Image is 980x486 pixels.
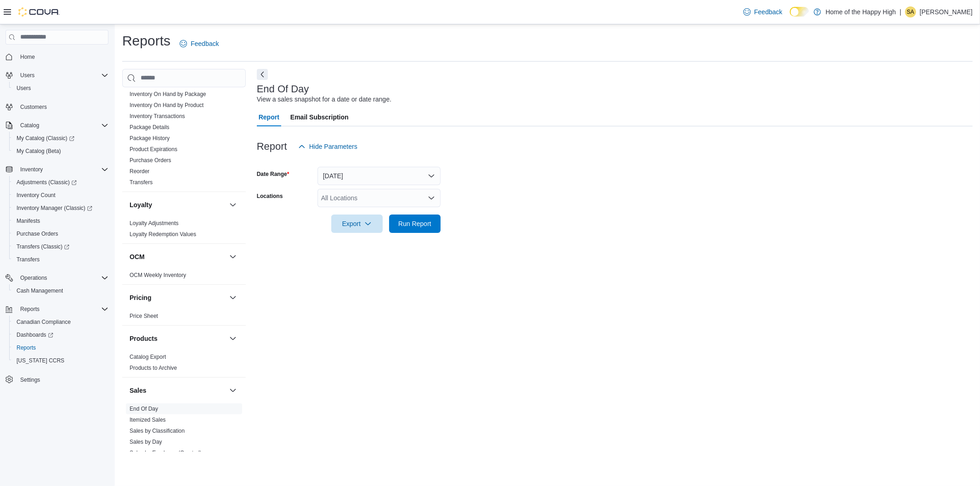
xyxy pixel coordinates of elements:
[130,365,177,371] a: Products to Archive
[905,6,916,17] div: Shawn Alexander
[130,179,153,186] a: Transfers
[2,163,112,176] button: Inventory
[9,145,112,158] button: My Catalog (Beta)
[17,318,71,326] span: Canadian Compliance
[130,353,166,361] span: Catalog Export
[740,3,786,21] a: Feedback
[17,102,51,113] a: Customers
[17,70,108,81] span: Users
[130,417,166,423] a: Itemized Sales
[257,192,283,200] label: Locations
[9,328,112,341] a: Dashboards
[130,231,196,237] a: Loyalty Redemption Values
[17,357,64,364] span: [US_STATE] CCRS
[13,177,80,188] a: Adjustments (Classic)
[9,215,112,227] button: Manifests
[20,166,43,173] span: Inventory
[17,374,44,385] a: Settings
[17,272,51,283] button: Operations
[130,354,166,360] a: Catalog Export
[130,90,206,98] span: Inventory On Hand by Package
[17,204,92,212] span: Inventory Manager (Classic)
[13,355,68,366] a: [US_STATE] CCRS
[13,146,108,157] span: My Catalog (Beta)
[130,135,170,141] a: Package History
[130,179,153,186] span: Transfers
[130,271,186,279] span: OCM Weekly Inventory
[130,146,177,153] a: Product Expirations
[130,293,151,302] h3: Pricing
[130,124,170,131] span: Package Details
[227,333,238,344] button: Products
[907,6,914,17] span: SA
[17,51,39,62] a: Home
[13,203,108,214] span: Inventory Manager (Classic)
[13,133,78,144] a: My Catalog (Classic)
[130,124,170,130] a: Package Details
[17,304,43,315] button: Reports
[17,272,108,283] span: Operations
[13,228,62,239] a: Purchase Orders
[13,190,108,201] span: Inventory Count
[130,113,185,119] a: Inventory Transactions
[9,189,112,202] button: Inventory Count
[2,373,112,386] button: Settings
[17,70,38,81] button: Users
[17,135,74,142] span: My Catalog (Classic)
[790,17,790,17] span: Dark Mode
[13,241,73,252] a: Transfers (Classic)
[130,428,185,434] a: Sales by Classification
[13,254,43,265] a: Transfers
[257,69,268,80] button: Next
[130,168,149,175] a: Reorder
[295,137,361,156] button: Hide Parameters
[130,272,186,278] a: OCM Weekly Inventory
[13,177,108,188] span: Adjustments (Classic)
[130,313,158,319] a: Price Sheet
[17,230,58,237] span: Purchase Orders
[13,146,65,157] a: My Catalog (Beta)
[130,252,226,261] button: OCM
[17,331,53,339] span: Dashboards
[2,303,112,316] button: Reports
[389,215,441,233] button: Run Report
[13,342,40,353] a: Reports
[2,271,112,284] button: Operations
[13,342,108,353] span: Reports
[259,108,279,126] span: Report
[130,386,226,395] button: Sales
[227,292,238,303] button: Pricing
[122,311,246,325] div: Pricing
[130,386,147,395] h3: Sales
[17,243,69,250] span: Transfers (Classic)
[9,202,112,215] a: Inventory Manager (Classic)
[17,344,36,351] span: Reports
[13,329,57,340] a: Dashboards
[122,351,246,377] div: Products
[227,251,238,262] button: OCM
[227,385,238,396] button: Sales
[754,7,782,17] span: Feedback
[20,53,35,61] span: Home
[130,439,162,445] a: Sales by Day
[17,304,108,315] span: Reports
[122,270,246,284] div: OCM
[18,7,60,17] img: Cova
[130,200,226,209] button: Loyalty
[130,135,170,142] span: Package History
[13,329,108,340] span: Dashboards
[790,7,809,17] input: Dark Mode
[17,120,43,131] button: Catalog
[257,95,391,104] div: View a sales snapshot for a date or date range.
[17,373,108,385] span: Settings
[2,69,112,82] button: Users
[398,219,431,228] span: Run Report
[17,164,108,175] span: Inventory
[130,416,166,424] span: Itemized Sales
[13,254,108,265] span: Transfers
[122,32,170,50] h1: Reports
[20,72,34,79] span: Users
[6,46,108,410] nav: Complex example
[20,122,39,129] span: Catalog
[130,312,158,320] span: Price Sheet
